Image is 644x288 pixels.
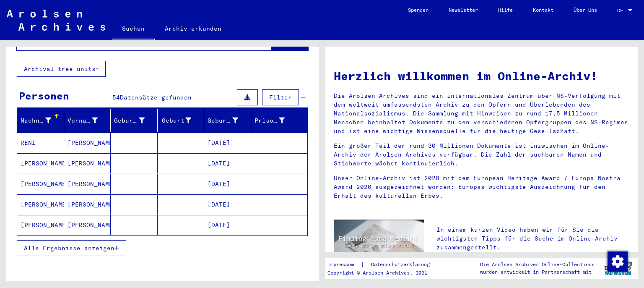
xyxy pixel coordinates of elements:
[254,116,285,125] div: Prisoner #
[17,194,64,215] mat-cell: [PERSON_NAME]
[24,244,114,252] span: Alle Ergebnisse anzeigen
[158,109,205,132] mat-header-cell: Geburt‏
[204,133,251,153] mat-cell: [DATE]
[64,133,111,153] mat-cell: [PERSON_NAME]
[17,215,64,235] mat-cell: [PERSON_NAME]
[68,116,98,125] div: Vorname
[17,133,64,153] mat-cell: RENI
[114,116,145,125] div: Geburtsname
[334,67,629,85] h1: Herzlich willkommen im Online-Archiv!
[334,92,629,136] p: Die Arolsen Archives sind ein internationales Zentrum über NS-Verfolgung mit dem weltweit umfasse...
[254,114,298,127] div: Prisoner #
[251,109,308,132] mat-header-cell: Prisoner #
[161,116,192,125] div: Geburt‏
[334,220,424,269] img: video.jpg
[64,174,111,194] mat-cell: [PERSON_NAME]
[19,88,69,103] div: Personen
[480,261,595,268] p: Die Arolsen Archives Online-Collections
[21,116,51,125] div: Nachname
[17,174,64,194] mat-cell: [PERSON_NAME]
[64,215,111,235] mat-cell: [PERSON_NAME]
[327,269,440,277] p: Copyright © Arolsen Archives, 2021
[21,114,64,127] div: Nachname
[327,260,440,269] div: |
[208,114,251,127] div: Geburtsdatum
[208,116,238,125] div: Geburtsdatum
[204,109,251,132] mat-header-cell: Geburtsdatum
[608,251,628,272] img: Zustimmung ändern
[17,153,64,173] mat-cell: [PERSON_NAME]
[64,194,111,215] mat-cell: [PERSON_NAME]
[112,94,120,101] span: 54
[155,18,231,39] a: Archiv erkunden
[204,174,251,194] mat-cell: [DATE]
[364,260,440,269] a: Datenschutzerklärung
[204,194,251,215] mat-cell: [DATE]
[607,251,627,271] div: Zustimmung ändern
[64,109,111,132] mat-header-cell: Vorname
[114,114,157,127] div: Geburtsname
[204,215,251,235] mat-cell: [DATE]
[602,258,634,279] img: yv_logo.png
[17,240,126,256] button: Alle Ergebnisse anzeigen
[262,89,299,105] button: Filter
[436,225,629,252] p: In einem kurzen Video haben wir für Sie die wichtigsten Tipps für die Suche im Online-Archiv zusa...
[68,114,111,127] div: Vorname
[327,260,361,269] a: Impressum
[120,94,192,101] span: Datensätze gefunden
[204,153,251,173] mat-cell: [DATE]
[7,10,105,31] img: Arolsen_neg.svg
[334,174,629,200] p: Unser Online-Archiv ist 2020 mit dem European Heritage Award / Europa Nostra Award 2020 ausgezeic...
[480,268,595,276] p: wurden entwickelt in Partnerschaft mit
[334,141,629,168] p: Ein großer Teil der rund 30 Millionen Dokumente ist inzwischen im Online-Archiv der Arolsen Archi...
[111,109,158,132] mat-header-cell: Geburtsname
[161,114,204,127] div: Geburt‏
[64,153,111,173] mat-cell: [PERSON_NAME]
[112,18,155,40] a: Suchen
[617,8,626,13] span: DE
[269,94,292,101] span: Filter
[17,61,106,77] button: Archival tree units
[17,109,64,132] mat-header-cell: Nachname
